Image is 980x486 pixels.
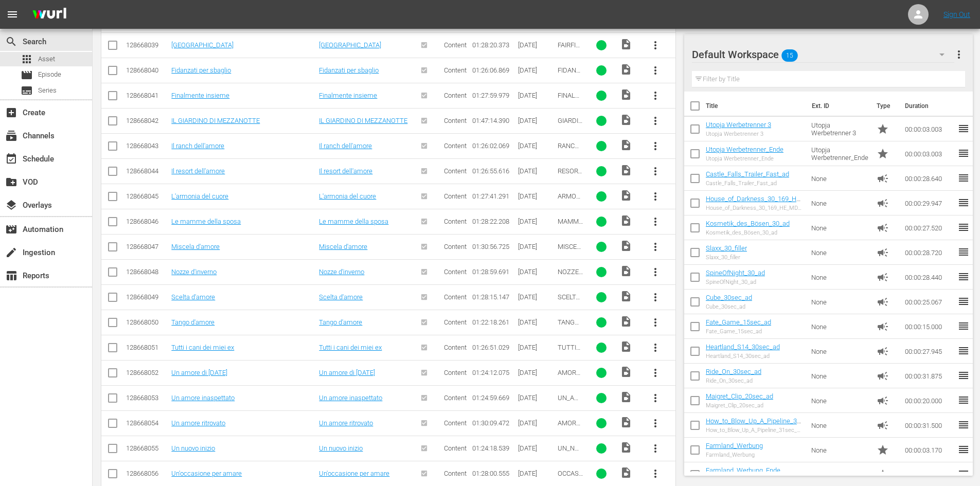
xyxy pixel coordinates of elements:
td: None [807,215,873,240]
span: Content [444,66,467,74]
span: Content [444,117,467,124]
div: Utopja Werbetrenner_Ende [706,155,783,162]
span: campaign [877,296,889,308]
td: None [807,240,873,265]
a: Maigret_Clip_20sec_ad [706,392,773,400]
button: more_vert [643,260,668,284]
div: Castle_Falls_Trailer_Fast_ad [706,180,789,187]
div: 128668054 [126,419,168,427]
span: Ad [877,222,889,234]
a: Sign Out [943,10,970,19]
span: reorder [957,122,970,135]
div: Maigret_Clip_20sec_ad [706,402,773,409]
div: 128668048 [126,268,168,276]
span: reorder [957,221,970,233]
div: 01:28:00.555 [472,470,514,477]
span: more_vert [649,39,662,51]
span: 15 [781,45,798,66]
span: Asset [38,54,55,64]
div: 128668042 [126,117,168,124]
a: Fidanzati per sbaglio [171,66,231,74]
span: Search [5,35,17,48]
span: TUTTI_CANI_MIEI_EX [558,344,582,367]
div: [DATE] [518,369,555,376]
td: 00:00:28.440 [901,265,957,290]
span: Episode [38,69,61,80]
span: Video [620,38,632,50]
span: Content [444,192,467,200]
span: Content [444,369,467,376]
div: 01:27:41.291 [472,192,514,200]
div: 128668047 [126,243,168,250]
span: Ad [877,370,889,382]
div: [DATE] [518,41,555,49]
span: MISCELA_AMORE_IT [558,243,581,266]
div: [DATE] [518,117,555,124]
div: 128668052 [126,369,168,376]
span: more_vert [649,467,662,480]
span: reorder [957,147,970,159]
a: Kosmetik_des_Bösen_30_ad [706,220,790,227]
a: Heartland_S14_30sec_ad [706,343,780,351]
div: [DATE] [518,92,555,99]
div: House_of_Darkness_30_169_HE_MD_Ad [706,205,803,211]
button: more_vert [643,411,668,436]
div: Ride_On_30sec_ad [706,377,761,384]
span: reorder [957,246,970,258]
span: Ad [877,172,889,185]
div: 01:24:18.539 [472,444,514,452]
span: Reports [5,269,17,282]
span: reorder [957,443,970,456]
td: None [807,290,873,314]
span: reorder [957,172,970,184]
th: Duration [899,92,960,120]
span: RANCH_AMORE_IT [558,142,583,165]
img: ans4CAIJ8jUAAAAAAAAAAAAAAAAAAAAAAAAgQb4GAAAAAAAAAAAAAAAAAAAAAAAAJMjXAAAAAAAAAAAAAAAAAAAAAAAAgAT5G... [25,3,74,27]
td: 00:00:27.520 [901,215,957,240]
span: Video [620,214,632,227]
button: more_vert [643,159,668,184]
div: 01:28:15.147 [472,293,514,301]
span: Video [620,466,632,479]
span: Video [620,189,632,202]
a: Utopja Werbetrenner_Ende [706,146,783,153]
td: 00:00:27.945 [901,339,957,364]
span: Video [620,164,632,176]
a: IL GIARDINO DI MEZZANOTTE [171,117,260,124]
span: Content [444,92,467,99]
div: [DATE] [518,66,555,74]
div: [DATE] [518,192,555,200]
a: Un amore di [DATE] [171,369,227,376]
a: Ride_On_30sec_ad [706,368,761,375]
span: Promo [877,469,889,481]
td: None [807,314,873,339]
div: 01:26:55.616 [472,167,514,175]
span: Video [620,240,632,252]
span: Video [620,366,632,378]
td: 00:00:31.875 [901,364,957,388]
a: Tango d'amore [319,318,362,326]
th: Type [870,92,899,120]
td: 00:00:03.003 [901,141,957,166]
td: 00:00:03.003 [901,117,957,141]
span: more_vert [649,367,662,379]
div: 128668044 [126,167,168,175]
span: more_vert [649,266,662,278]
div: Slaxx_30_filler [706,254,747,261]
button: more_vert [643,58,668,83]
div: 01:26:51.029 [472,344,514,351]
td: 00:00:28.640 [901,166,957,191]
span: Ad [877,394,889,407]
th: Ext. ID [806,92,871,120]
span: more_vert [649,442,662,455]
div: 128668046 [126,218,168,225]
span: more_vert [953,48,965,61]
span: Video [620,416,632,428]
div: 01:27:59.979 [472,92,514,99]
span: FAIRFIELD_ROAD_IT [558,41,583,64]
th: Title [706,92,806,120]
button: more_vert [643,436,668,461]
div: 128668051 [126,344,168,351]
td: None [807,364,873,388]
span: NOZZE_INVERNO_IT [558,268,583,291]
